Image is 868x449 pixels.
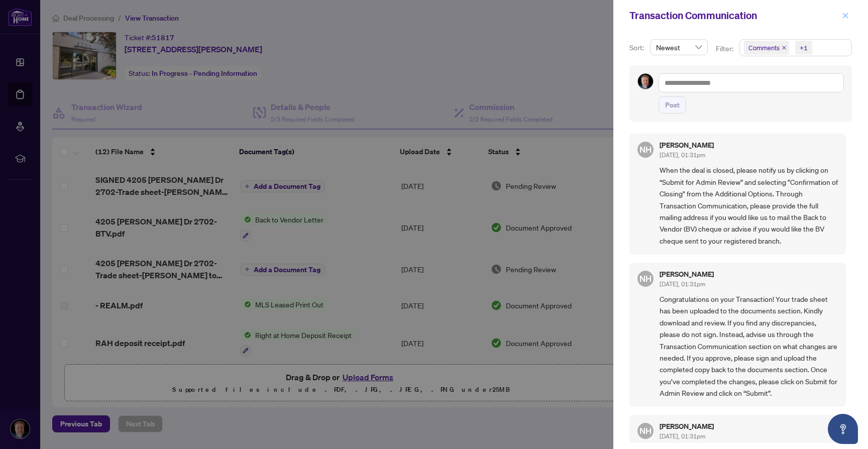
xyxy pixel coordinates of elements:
button: Post [659,96,686,114]
p: Filter: [716,43,735,54]
span: NH [639,143,652,156]
h5: [PERSON_NAME] [660,142,714,149]
span: Newest [656,40,702,55]
span: Comments [748,43,780,53]
button: Open asap [828,414,858,444]
span: Congratulations on your Transaction! Your trade sheet has been uploaded to the documents section.... [660,293,838,399]
span: [DATE], 01:31pm [660,280,705,288]
span: NH [639,424,652,437]
img: Profile Icon [638,74,653,89]
span: close [842,12,849,19]
span: When the deal is closed, please notify us by clicking on “Submit for Admin Review” and selecting ... [660,164,838,247]
span: Comments [744,41,789,55]
span: [DATE], 01:31pm [660,432,705,440]
div: +1 [800,43,808,53]
span: NH [639,272,652,285]
span: close [782,45,787,50]
span: [DATE], 01:31pm [660,151,705,159]
p: Sort: [629,42,646,53]
div: Transaction Communication [629,8,839,23]
h5: [PERSON_NAME] [660,423,714,430]
h5: [PERSON_NAME] [660,271,714,278]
